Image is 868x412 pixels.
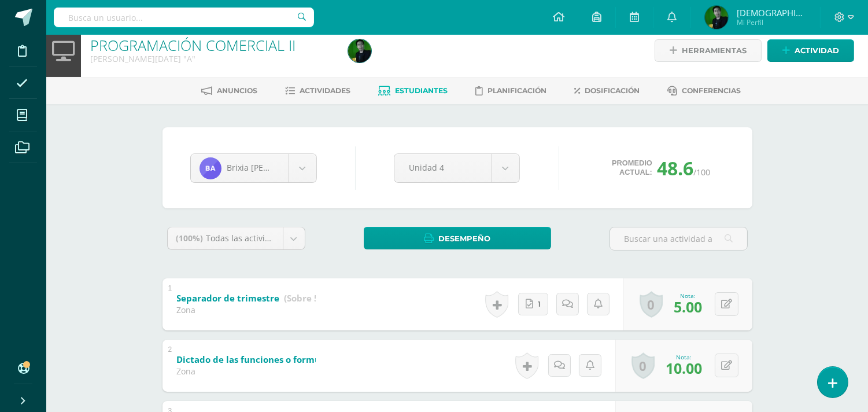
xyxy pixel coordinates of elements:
[177,289,330,308] a: Separador de trimestre (Sobre 5.0)
[640,291,663,318] a: 0
[177,292,280,304] b: Separador de trimestre
[518,293,548,315] a: 1
[682,86,741,95] span: Conferencias
[666,358,702,378] span: 10.00
[378,82,448,100] a: Estudiantes
[574,82,640,100] a: Dosificación
[657,156,693,181] span: 48.6
[217,86,257,95] span: Anuncios
[655,39,762,62] a: Herramientas
[631,352,655,379] a: 0
[227,162,316,173] span: Brixia [PERSON_NAME]
[795,40,839,61] span: Actividad
[610,227,747,250] input: Buscar una actividad aquí...
[666,353,702,361] div: Nota:
[487,86,546,95] span: Planificación
[394,154,519,182] a: Unidad 4
[176,233,204,244] span: (100%)
[90,53,334,64] div: Quinto BACO Sábado 'A'
[54,8,314,27] input: Busca un usuario...
[191,154,316,182] a: Brixia [PERSON_NAME]
[348,39,371,62] img: 61ffe4306d160f8f3c1d0351f17a41e4.png
[737,7,806,19] span: [DEMOGRAPHIC_DATA]
[201,82,257,100] a: Anuncios
[177,366,316,377] div: Zona
[409,154,477,181] span: Unidad 4
[585,86,640,95] span: Dosificación
[177,304,316,315] div: Zona
[90,37,334,53] h1: PROGRAMACIÓN COMERCIAL II
[693,167,710,178] span: /100
[438,228,490,249] span: Desempeño
[300,86,350,95] span: Actividades
[168,227,305,249] a: (100%)Todas las actividades de esta unidad
[395,86,448,95] span: Estudiantes
[667,82,741,100] a: Conferencias
[538,293,541,315] span: 1
[475,82,546,100] a: Planificación
[364,227,551,249] a: Desempeño
[674,292,702,300] div: Nota:
[177,351,427,369] a: Dictado de las funciones o formulas en Excel
[612,159,652,177] span: Promedio actual:
[705,6,728,29] img: 61ffe4306d160f8f3c1d0351f17a41e4.png
[206,233,350,244] span: Todas las actividades de esta unidad
[90,35,296,55] a: PROGRAMACIÓN COMERCIAL II
[285,292,330,304] strong: (Sobre 5.0)
[767,39,854,62] a: Actividad
[682,40,747,61] span: Herramientas
[200,157,221,179] img: e586273af62fd7801425b0773576c64b.png
[674,297,702,317] span: 5.00
[177,354,371,365] b: Dictado de las funciones o formulas en Excel
[285,82,350,100] a: Actividades
[737,17,806,27] span: Mi Perfil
